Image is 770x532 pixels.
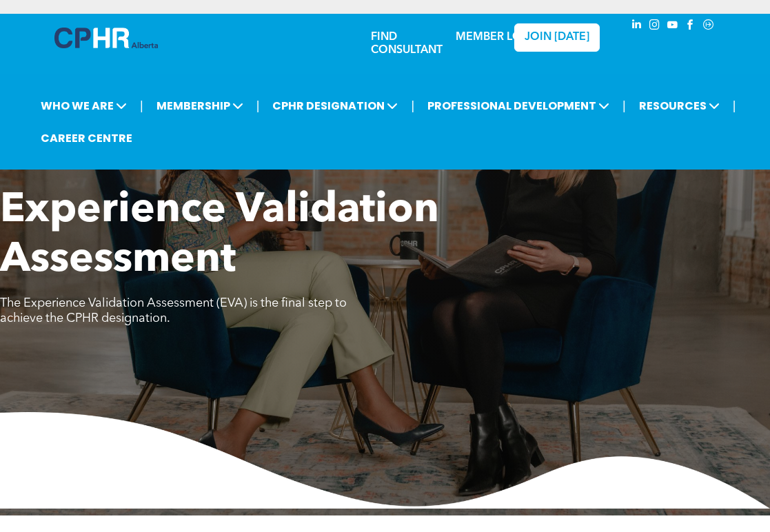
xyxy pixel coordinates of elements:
span: MEMBERSHIP [152,93,247,119]
a: facebook [683,17,698,36]
a: instagram [647,17,662,36]
span: CPHR DESIGNATION [268,93,402,119]
a: JOIN [DATE] [514,23,600,52]
span: PROFESSIONAL DEVELOPMENT [423,93,614,119]
a: youtube [665,17,680,36]
span: JOIN [DATE] [525,31,589,44]
li: | [140,92,143,120]
li: | [733,92,736,120]
img: A blue and white logo for cp alberta [54,28,158,48]
li: | [622,92,626,120]
li: | [256,92,260,120]
a: linkedin [629,17,645,36]
a: MEMBER LOGIN [456,32,542,43]
a: Social network [701,17,716,36]
span: WHO WE ARE [37,93,131,119]
span: RESOURCES [635,93,724,119]
a: FIND CONSULTANT [371,32,443,56]
a: CAREER CENTRE [37,125,136,151]
li: | [411,92,414,120]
